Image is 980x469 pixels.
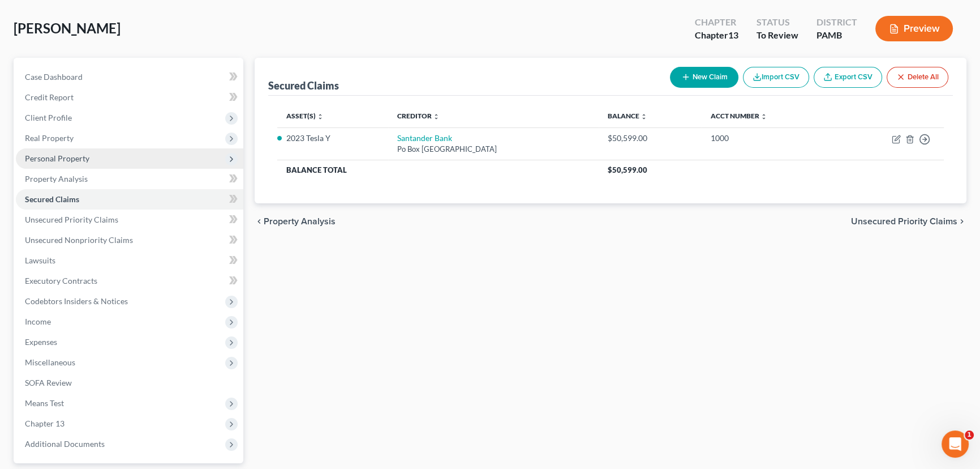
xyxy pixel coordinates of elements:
[264,217,336,226] span: Property Analysis
[670,67,738,88] button: New Claim
[887,67,948,88] button: Delete All
[317,113,324,120] i: unfold_more
[711,133,826,144] div: 1000
[16,87,243,108] a: Credit Report
[255,217,264,226] i: chevron_left
[942,430,969,458] iframe: Intercom live chat
[25,215,118,224] span: Unsecured Priority Claims
[286,112,324,120] a: Asset(s) unfold_more
[760,113,767,120] i: unfold_more
[25,113,72,122] span: Client Profile
[14,20,121,36] span: [PERSON_NAME]
[851,217,957,226] span: Unsecured Priority Claims
[25,296,128,306] span: Codebtors Insiders & Notices
[25,317,51,326] span: Income
[25,194,79,204] span: Secured Claims
[16,169,243,189] a: Property Analysis
[397,144,589,155] div: Po Box [GEOGRAPHIC_DATA]
[25,419,65,428] span: Chapter 13
[25,174,88,184] span: Property Analysis
[25,235,133,245] span: Unsecured Nonpriority Claims
[757,16,798,29] div: Status
[25,439,105,449] span: Additional Documents
[433,113,440,120] i: unfold_more
[957,217,966,226] i: chevron_right
[25,255,55,265] span: Lawsuits
[25,337,57,347] span: Expenses
[277,160,599,180] th: Balance Total
[641,113,647,120] i: unfold_more
[25,72,83,82] span: Case Dashboard
[728,29,738,40] span: 13
[711,112,767,120] a: Acct Number unfold_more
[268,79,339,92] div: Secured Claims
[608,165,647,174] span: $50,599.00
[816,29,857,42] div: PAMB
[16,230,243,250] a: Unsecured Nonpriority Claims
[16,210,243,230] a: Unsecured Priority Claims
[16,373,243,393] a: SOFA Review
[25,378,72,387] span: SOFA Review
[16,271,243,291] a: Executory Contracts
[25,154,89,163] span: Personal Property
[816,16,857,29] div: District
[25,276,97,285] span: Executory Contracts
[695,16,738,29] div: Chapter
[255,217,336,226] button: chevron_left Property Analysis
[851,217,966,226] button: Unsecured Priority Claims chevron_right
[16,189,243,210] a: Secured Claims
[743,67,809,88] button: Import CSV
[695,29,738,42] div: Chapter
[965,430,974,440] span: 1
[25,92,74,102] span: Credit Report
[814,67,882,88] a: Export CSV
[16,67,243,87] a: Case Dashboard
[397,112,440,120] a: Creditor unfold_more
[608,133,693,144] div: $50,599.00
[25,133,74,143] span: Real Property
[757,29,798,42] div: To Review
[286,133,379,144] li: 2023 Tesla Y
[16,250,243,271] a: Lawsuits
[25,398,64,408] span: Means Test
[25,357,75,367] span: Miscellaneous
[397,133,452,143] a: Santander Bank
[875,16,953,41] button: Preview
[608,112,647,120] a: Balance unfold_more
